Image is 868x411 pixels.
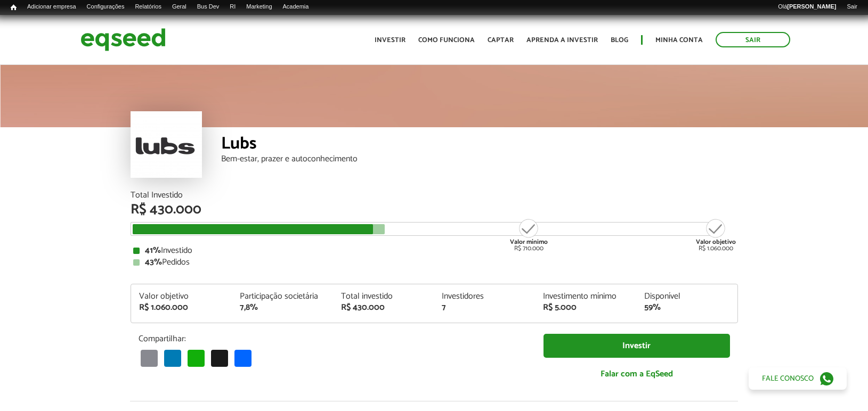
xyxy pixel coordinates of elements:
strong: Valor objetivo [696,237,736,247]
div: R$ 1.060.000 [139,303,224,312]
a: Academia [278,3,314,11]
a: Marketing [241,3,277,11]
a: Relatórios [129,3,166,11]
div: Investidores [442,292,527,301]
div: R$ 430.000 [131,203,738,217]
a: Sair [841,3,863,11]
div: R$ 710.000 [509,218,549,252]
div: Total Investido [131,191,738,200]
a: Aprenda a investir [526,37,598,44]
a: WhatsApp [185,349,207,367]
div: R$ 430.000 [341,303,426,312]
p: Compartilhar: [139,334,528,344]
div: Participação societária [240,292,325,301]
a: Como funciona [418,37,475,44]
strong: 43% [145,255,162,269]
a: Início [5,3,22,13]
a: Email [139,349,160,367]
a: Configurações [82,3,130,11]
a: X [209,349,230,367]
a: LinkedIn [162,349,183,367]
div: Disponível [644,292,729,301]
div: 7,8% [240,303,325,312]
a: Captar [488,37,514,44]
div: Bem-estar, prazer e autoconhecimento [221,155,738,163]
div: Total investido [341,292,426,301]
a: Bus Dev [192,3,225,11]
strong: [PERSON_NAME] [787,3,836,10]
div: Pedidos [133,258,735,267]
div: 7 [442,303,527,312]
div: Lubs [221,135,738,155]
a: Falar com a EqSeed [543,363,730,385]
a: Share [232,349,254,367]
strong: Valor mínimo [510,237,548,247]
strong: 41% [145,243,161,258]
a: Adicionar empresa [22,3,82,11]
a: Minha conta [655,37,703,44]
a: Geral [167,3,192,11]
div: 59% [644,303,729,312]
a: Sair [716,32,790,47]
div: Investido [133,246,735,255]
a: Olá[PERSON_NAME] [773,3,841,11]
div: R$ 1.060.000 [696,218,736,252]
a: Blog [611,37,628,44]
div: Valor objetivo [139,292,224,301]
a: Investir [375,37,405,44]
a: Investir [543,334,730,358]
div: Investimento mínimo [543,292,628,301]
a: Fale conosco [749,367,847,390]
a: RI [224,3,241,11]
img: EqSeed [80,26,166,54]
div: R$ 5.000 [543,303,628,312]
span: Início [11,4,17,11]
